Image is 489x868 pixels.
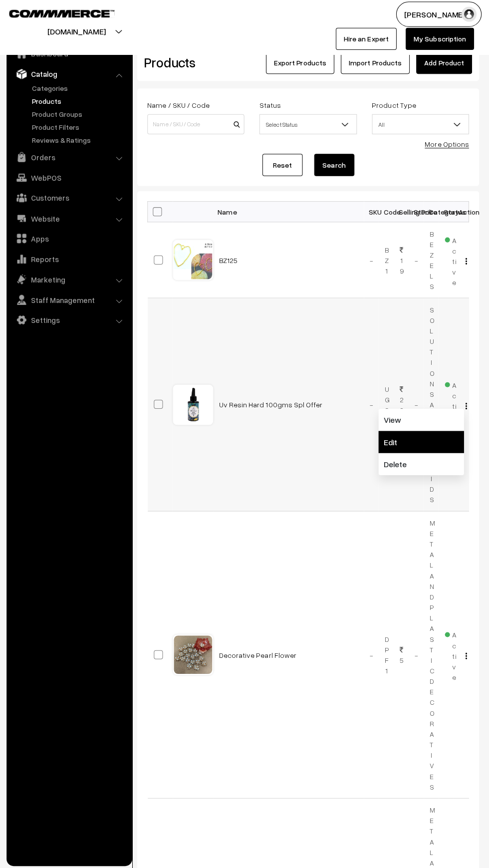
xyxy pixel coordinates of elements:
[379,204,394,224] th: Code
[150,102,212,113] label: Name / SKU / Code
[379,431,464,453] a: Edit
[12,171,131,189] a: WebPOS
[379,409,464,431] a: View
[394,299,409,511] td: 220
[379,453,464,475] a: Delete
[394,204,409,224] th: Selling Price
[337,31,397,53] a: Hire an Expert
[439,204,454,224] th: Status
[445,378,457,433] span: Active
[424,299,439,511] td: SOLUTIONS AND LIQUIDS
[397,5,482,30] button: [PERSON_NAME]…
[12,272,131,289] a: Marketing
[12,211,131,229] a: Website
[394,224,409,299] td: 19
[221,649,298,658] a: Decorative Pearl Flower
[215,204,365,224] th: Name
[409,204,424,224] th: Stock
[373,118,469,136] span: All
[425,142,469,151] a: More Options
[417,55,472,77] a: Add Product
[315,156,355,178] button: Search
[379,299,394,511] td: UGS1
[32,85,131,96] a: Categories
[12,68,131,86] a: Catalog
[365,511,380,796] td: -
[424,224,439,299] td: BEZELS
[445,626,457,681] span: Active
[462,10,477,25] img: user
[12,252,131,270] a: Reports
[342,55,410,77] a: Import Products
[12,13,117,20] img: COMMMERCE
[261,118,357,136] span: Select Status
[365,299,380,511] td: -
[221,401,324,409] a: Uv Resin Hard 100gms Spl Offer
[365,224,380,299] td: -
[12,10,100,22] a: COMMMERCE
[379,224,394,299] td: BZ1
[261,102,282,113] label: Status
[409,224,424,299] td: -
[12,231,131,249] a: Apps
[373,102,417,113] label: Product Type
[379,511,394,796] td: DPF1
[32,98,131,109] a: Products
[261,117,357,137] span: Select Status
[424,511,439,796] td: METAL AND PLASTIC DECORATIVES
[32,124,131,135] a: Product Filters
[409,299,424,511] td: -
[147,58,245,73] h2: Products
[373,117,469,137] span: All
[466,403,467,410] img: Menu
[12,150,131,168] a: Orders
[12,191,131,209] a: Customers
[32,137,131,148] a: Reviews & Ratings
[466,260,467,266] img: Menu
[267,55,335,77] button: Export Products
[12,312,131,330] a: Settings
[221,258,240,266] a: BZ125
[365,204,380,224] th: SKU
[15,22,143,47] button: [DOMAIN_NAME]
[424,204,439,224] th: Category
[394,511,409,796] td: 5
[12,292,131,310] a: Staff Management
[406,31,474,53] a: My Subscription
[150,117,246,137] input: Name / SKU / Code
[445,234,457,289] span: Active
[32,111,131,122] a: Product Groups
[466,651,467,658] img: Menu
[264,156,304,178] a: Reset
[454,204,469,224] th: Action
[409,511,424,796] td: -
